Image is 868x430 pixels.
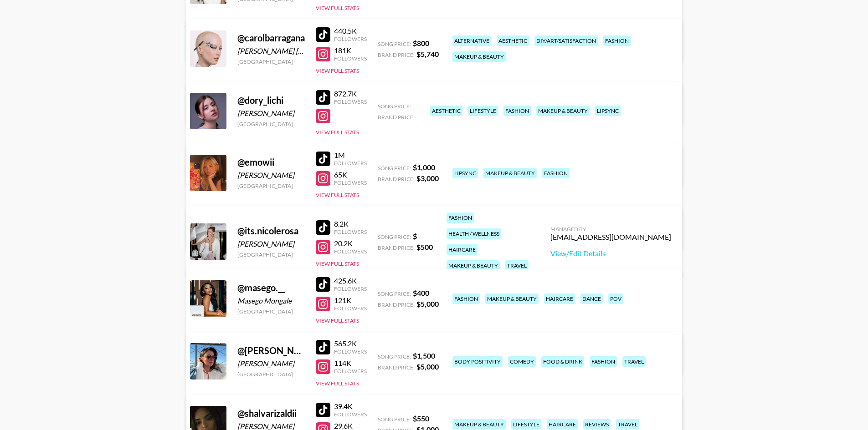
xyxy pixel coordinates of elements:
div: 8.2K [334,219,367,228]
div: fashion [542,168,570,178]
button: View Full Stats [316,380,359,387]
div: Followers [334,305,367,312]
div: makeup & beauty [483,168,537,178]
div: reviews [583,419,611,430]
span: Song Price: [378,165,411,172]
div: lifestyle [468,106,498,116]
div: @ [PERSON_NAME].mackenzlee [237,345,305,356]
span: Brand Price: [378,114,415,121]
div: 565.2K [334,339,367,348]
div: @ shalvarizaldii [237,408,305,419]
div: makeup & beauty [452,419,506,430]
div: lifestyle [511,419,541,430]
div: Followers [334,348,367,355]
strong: $ 800 [413,39,429,47]
div: makeup & beauty [452,51,506,62]
div: 20.2K [334,239,367,248]
div: makeup & beauty [485,293,539,304]
div: [GEOGRAPHIC_DATA] [237,251,305,258]
div: @ dory_lichi [237,95,305,106]
div: fashion [590,356,617,367]
div: lipsync [452,168,478,178]
div: [PERSON_NAME] [PERSON_NAME] [237,46,305,56]
button: View Full Stats [316,317,359,324]
div: @ carolbarragana [237,32,305,44]
span: Brand Price: [378,176,415,182]
span: Song Price: [378,233,411,240]
div: @ emowii [237,157,305,168]
span: Song Price: [378,416,411,423]
strong: $ [413,232,417,240]
div: 440.5K [334,26,367,35]
div: makeup & beauty [536,106,590,116]
span: Song Price: [378,40,411,47]
span: Song Price: [378,103,411,110]
div: Followers [334,248,367,255]
button: View Full Stats [316,260,359,267]
div: [EMAIL_ADDRESS][DOMAIN_NAME] [550,233,671,242]
div: Followers [334,35,367,42]
div: Followers [334,411,367,418]
div: [GEOGRAPHIC_DATA] [237,121,305,127]
button: View Full Stats [316,129,359,136]
div: pov [608,293,623,304]
span: Brand Price: [378,244,415,251]
div: travel [622,356,646,367]
div: fashion [452,293,480,304]
div: [GEOGRAPHIC_DATA] [237,308,305,315]
strong: $ 5,740 [416,50,439,58]
div: @ masego.__ [237,282,305,293]
strong: $ 500 [416,243,433,251]
div: 425.6K [334,276,367,285]
div: travel [616,419,639,430]
strong: $ 5,000 [416,299,439,308]
div: haircare [544,293,575,304]
div: diy/art/satisfaction [534,35,598,46]
strong: $ 550 [413,414,429,423]
div: fashion [603,35,631,46]
div: travel [505,260,529,271]
span: Brand Price: [378,301,415,308]
div: [GEOGRAPHIC_DATA] [237,58,305,65]
strong: $ 3,000 [416,174,439,182]
div: Managed By [550,226,671,233]
strong: $ 400 [413,288,429,297]
div: [PERSON_NAME] [237,171,305,180]
div: 1M [334,151,367,160]
div: body positivity [452,356,503,367]
button: View Full Stats [316,192,359,198]
strong: $ 1,500 [413,351,435,360]
strong: $ 5,000 [416,362,439,371]
div: [PERSON_NAME] [237,109,305,118]
div: Followers [334,98,367,105]
div: [GEOGRAPHIC_DATA] [237,182,305,189]
div: 39.4K [334,402,367,411]
div: Followers [334,285,367,292]
div: dance [580,293,603,304]
div: lipsync [595,106,621,116]
div: [PERSON_NAME] [237,239,305,248]
div: Followers [334,160,367,167]
div: 872.7K [334,89,367,98]
div: Masego Mongale [237,296,305,305]
div: Followers [334,55,367,62]
div: aesthetic [497,35,529,46]
div: Followers [334,368,367,374]
span: Song Price: [378,353,411,360]
div: fashion [503,106,531,116]
button: View Full Stats [316,67,359,74]
div: fashion [447,212,474,223]
div: 121K [334,296,367,305]
div: @ its.nicolerosa [237,225,305,237]
div: aesthetic [430,106,462,116]
span: Brand Price: [378,364,415,371]
div: [PERSON_NAME] [237,359,305,368]
div: 114K [334,359,367,368]
a: View/Edit Details [550,249,671,258]
div: [GEOGRAPHIC_DATA] [237,371,305,378]
span: Song Price: [378,290,411,297]
div: health / wellness [447,228,501,239]
div: Followers [334,179,367,186]
div: 65K [334,170,367,179]
strong: $ 1,000 [413,163,435,172]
